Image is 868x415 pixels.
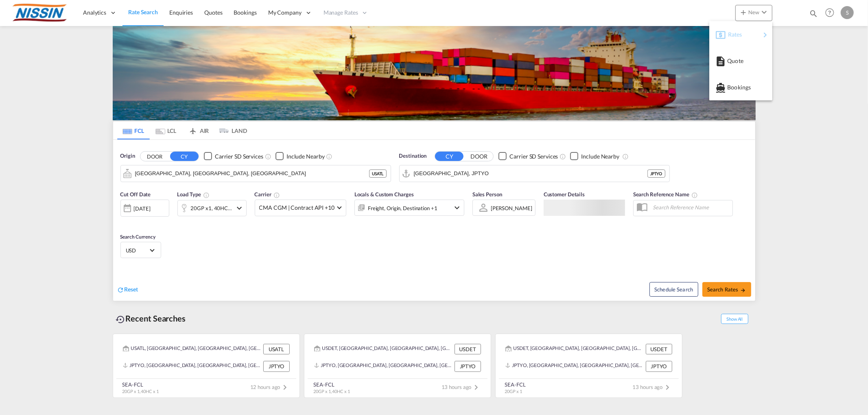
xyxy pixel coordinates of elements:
[727,53,736,69] span: Quote
[716,77,766,98] div: Bookings
[727,79,736,96] span: Bookings
[728,26,738,43] span: Rates
[709,48,772,74] button: Quote
[716,51,766,71] div: Quote
[709,74,772,100] button: Bookings
[761,30,770,40] md-icon: icon-chevron-right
